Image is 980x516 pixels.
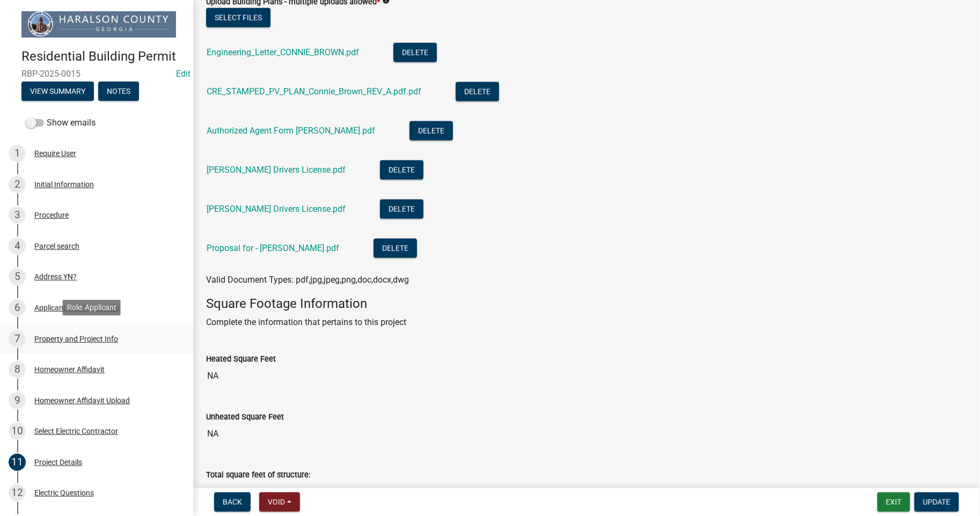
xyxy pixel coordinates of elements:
button: Back [214,492,251,512]
h4: Residential Building Permit [21,49,185,64]
a: [PERSON_NAME] Drivers License.pdf [207,204,346,214]
button: Delete [380,200,423,219]
div: Applicant and Owner Info [34,304,119,312]
div: 6 [9,299,26,316]
div: Select Electric Contractor [34,427,118,435]
wm-modal-confirm: Edit Application Number [176,69,191,79]
div: Homeowner Affidavit Upload [34,397,130,404]
button: Exit [877,492,910,512]
a: Authorized Agent Form [PERSON_NAME].pdf [207,126,375,136]
div: Initial Information [34,181,94,188]
div: 12 [9,484,26,502]
div: 2 [9,176,26,193]
button: Delete [409,121,453,141]
button: Delete [380,160,423,180]
div: Property and Project Info [34,335,118,343]
div: 1 [9,145,26,162]
wm-modal-confirm: Delete Document [374,244,417,254]
wm-modal-confirm: Notes [98,87,139,96]
p: Complete the information that pertains to this project [206,316,967,329]
h4: Square Footage Information [206,296,967,312]
wm-modal-confirm: Delete Document [409,127,453,137]
span: Update [923,498,950,506]
wm-modal-confirm: Delete Document [380,166,423,176]
a: Edit [176,69,191,79]
button: Void [259,492,300,512]
div: Role: Applicant [63,300,121,315]
div: Electric Questions [34,489,94,497]
div: Project Details [34,459,82,466]
button: Update [915,492,959,512]
span: Void [268,498,285,506]
div: Procedure [34,211,69,219]
div: Homeowner Affidavit [34,366,105,373]
a: Engineering_Letter_CONNIE_BROWN.pdf [207,47,359,57]
a: [PERSON_NAME] Drivers License.pdf [207,165,346,175]
a: Proposal for - [PERSON_NAME].pdf [207,243,339,253]
button: View Summary [21,82,94,101]
div: Require User [34,150,76,157]
wm-modal-confirm: Summary [21,87,94,96]
div: 5 [9,268,26,285]
button: Delete [456,82,499,101]
img: Haralson County, Georgia [21,11,176,38]
button: Delete [393,43,437,62]
div: 3 [9,207,26,224]
a: CRE_STAMPED_PV_PLAN_Connie_Brown_REV_A.pdf.pdf [207,86,421,97]
span: Valid Document Types: pdf,jpg,jpeg,png,doc,docx,dwg [206,275,409,285]
div: 8 [9,361,26,378]
div: 4 [9,238,26,255]
div: Address YN? [34,273,77,281]
button: Select files [206,8,270,27]
div: 9 [9,392,26,409]
button: Delete [374,239,417,258]
wm-modal-confirm: Delete Document [456,87,499,98]
wm-modal-confirm: Delete Document [380,205,423,215]
label: Unheated Square Feet [206,414,284,421]
span: Back [223,498,242,506]
label: Total square feet of structure: [206,471,310,479]
div: 10 [9,423,26,440]
label: Show emails [26,116,96,129]
wm-modal-confirm: Delete Document [393,48,437,58]
div: Parcel search [34,242,79,250]
button: Notes [98,82,139,101]
div: 7 [9,330,26,348]
div: 11 [9,454,26,471]
label: Heated Square Feet [206,356,276,363]
span: RBP-2025-0015 [21,69,172,79]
